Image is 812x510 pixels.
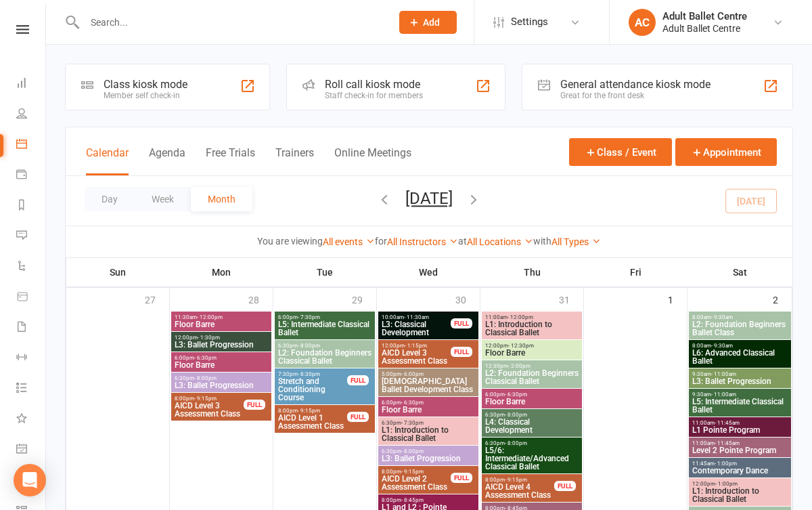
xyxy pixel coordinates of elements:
[323,236,375,247] a: All events
[198,335,220,341] span: - 1:30pm
[773,288,792,310] div: 2
[347,412,369,422] div: FULL
[715,440,740,446] span: - 11:45am
[352,288,376,310] div: 29
[554,481,576,491] div: FULL
[711,343,733,349] span: - 9:30am
[277,349,372,365] span: L2: Foundation Beginners Classical Ballet
[484,398,579,406] span: Floor Barre
[508,343,534,349] span: - 12:30pm
[381,426,476,442] span: L1: Introduction to Classical Ballet
[484,320,579,337] span: L1: Introduction to Classical Ballet
[149,146,185,175] button: Agenda
[248,288,273,310] div: 28
[381,448,476,454] span: 6:30pm
[484,418,579,434] span: L4: Classical Development
[275,146,314,175] button: Trainers
[569,138,672,166] button: Class / Event
[334,146,411,175] button: Online Meetings
[174,320,269,328] span: Floor Barre
[381,371,476,377] span: 5:00pm
[86,146,129,175] button: Calendar
[484,483,555,499] span: AICD Level 4 Assessment Class
[174,314,269,320] span: 11:30am
[484,363,579,369] span: 12:30pm
[484,391,579,398] span: 6:00pm
[484,446,579,471] span: L5/6: Intermediate/Advanced Classical Ballet
[381,314,451,320] span: 10:00am
[692,481,788,487] span: 12:00pm
[16,435,47,465] a: General attendance kiosk mode
[711,391,736,398] span: - 11:00am
[715,481,738,487] span: - 1:00pm
[277,377,348,402] span: Stretch and Conditioning Course
[104,91,187,100] div: Member self check-in
[711,371,736,377] span: - 11:00am
[715,461,737,467] span: - 1:00pm
[401,400,424,406] span: - 6:30pm
[533,236,551,247] strong: with
[404,314,429,320] span: - 11:30am
[401,371,424,377] span: - 6:00pm
[85,187,135,211] button: Day
[560,78,710,91] div: General attendance kiosk mode
[401,420,424,426] span: - 7:30pm
[174,355,269,361] span: 6:00pm
[16,282,47,313] a: Product Sales
[197,314,223,320] span: - 12:00pm
[692,314,788,320] span: 8:00am
[16,100,47,130] a: People
[401,497,424,503] span: - 8:45pm
[277,414,348,430] span: AICD Level 1 Assessment Class
[135,187,191,211] button: Week
[458,236,467,247] strong: at
[145,288,169,310] div: 27
[277,343,372,349] span: 6:30pm
[551,236,601,247] a: All Types
[81,13,382,32] input: Search...
[257,236,323,247] strong: You are viewing
[505,440,527,446] span: - 8:00pm
[584,258,687,286] th: Fri
[387,236,458,247] a: All Instructors
[16,161,47,191] a: Payments
[451,318,472,328] div: FULL
[277,371,348,377] span: 7:30pm
[298,408,320,414] span: - 9:15pm
[174,381,269,389] span: L3: Ballet Progression
[381,497,476,503] span: 8:00pm
[298,314,320,320] span: - 7:30pm
[692,377,788,385] span: L3: Ballet Progression
[347,375,369,385] div: FULL
[377,258,480,286] th: Wed
[511,7,548,37] span: Settings
[505,477,527,483] span: - 9:15pm
[16,130,47,161] a: Calendar
[381,420,476,426] span: 6:30pm
[692,343,788,349] span: 8:00am
[629,9,656,36] div: AC
[14,464,46,496] div: Open Intercom Messenger
[194,375,217,381] span: - 8:00pm
[401,469,424,475] span: - 9:15pm
[191,187,252,211] button: Month
[692,487,788,503] span: L1: Introduction to Classical Ballet
[381,454,476,463] span: L3: Ballet Progression
[174,402,244,418] span: AICD Level 3 Assessment Class
[484,412,579,418] span: 6:30pm
[174,335,269,341] span: 12:00pm
[692,446,788,454] span: Level 2 Pointe Program
[692,467,788,475] span: Contemporary Dance
[451,473,472,483] div: FULL
[381,406,476,414] span: Floor Barre
[16,191,47,221] a: Reports
[298,343,320,349] span: - 8:00pm
[174,396,244,402] span: 8:00pm
[174,341,269,349] span: L3: Ballet Progression
[484,349,579,357] span: Floor Barre
[381,377,476,394] span: [DEMOGRAPHIC_DATA] Ballet Development Class
[662,10,747,22] div: Adult Ballet Centre
[455,288,480,310] div: 30
[194,355,217,361] span: - 6:30pm
[687,258,792,286] th: Sat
